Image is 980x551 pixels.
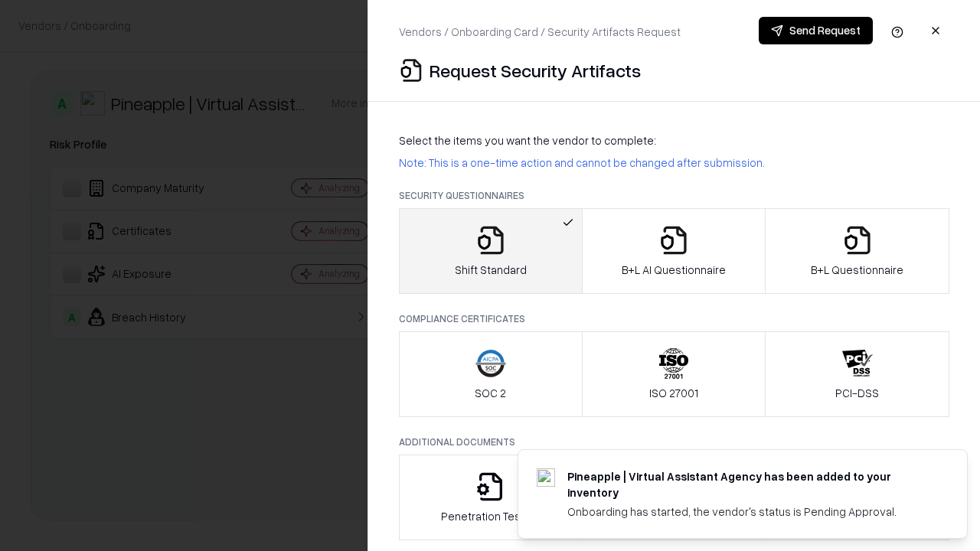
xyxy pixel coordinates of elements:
[622,262,726,278] p: B+L AI Questionnaire
[765,331,949,417] button: PCI-DSS
[537,468,555,487] img: trypineapple.com
[649,385,698,401] p: ISO 27001
[399,435,949,448] p: Additional Documents
[567,504,930,520] div: Onboarding has started, the vendor's status is Pending Approval.
[399,312,949,325] p: Compliance Certificates
[811,262,903,278] p: B+L Questionnaire
[441,508,540,524] p: Penetration Testing
[399,208,583,294] button: Shift Standard
[765,208,949,294] button: B+L Questionnaire
[399,24,681,40] p: Vendors / Onboarding Card / Security Artifacts Request
[835,385,879,401] p: PCI-DSS
[399,455,583,540] button: Penetration Testing
[455,262,527,278] p: Shift Standard
[430,58,641,83] p: Request Security Artifacts
[759,17,873,44] button: Send Request
[475,385,506,401] p: SOC 2
[399,189,949,202] p: Security Questionnaires
[399,132,949,148] p: Select the items you want the vendor to complete:
[582,208,766,294] button: B+L AI Questionnaire
[399,155,949,171] p: Note: This is a one-time action and cannot be changed after submission.
[582,331,766,417] button: ISO 27001
[567,468,930,500] div: Pineapple | Virtual Assistant Agency has been added to your inventory
[399,331,583,417] button: SOC 2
